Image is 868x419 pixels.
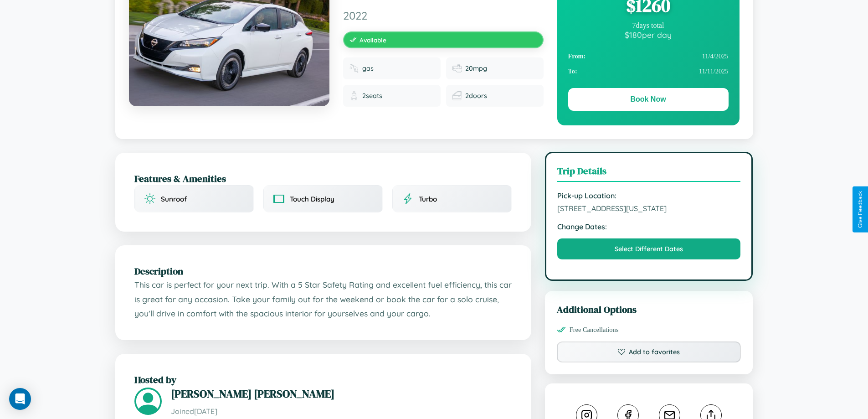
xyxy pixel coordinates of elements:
[557,164,741,182] h3: Trip Details
[134,264,512,278] h2: Description
[568,64,729,79] div: 11 / 11 / 2025
[343,9,544,22] span: 2022
[362,92,382,100] span: 2 seats
[290,195,334,203] span: Touch Display
[349,91,359,100] img: Seats
[349,64,359,73] img: Fuel type
[557,222,741,231] strong: Change Dates:
[568,88,729,111] button: Book Now
[568,49,729,64] div: 11 / 4 / 2025
[568,52,586,60] strong: From:
[452,64,462,73] img: Fuel efficiency
[557,204,741,213] span: [STREET_ADDRESS][US_STATE]
[362,64,374,72] span: gas
[568,30,729,40] div: $ 180 per day
[557,303,741,316] h3: Additional Options
[857,191,863,228] div: Give Feedback
[557,191,741,200] strong: Pick-up Location:
[452,91,462,100] img: Doors
[557,238,741,259] button: Select Different Dates
[171,386,512,401] h3: [PERSON_NAME] [PERSON_NAME]
[161,195,187,203] span: Sunroof
[134,373,512,386] h2: Hosted by
[557,341,741,362] button: Add to favorites
[134,278,512,321] p: This car is perfect for your next trip. With a 5 Star Safety Rating and excellent fuel efficiency...
[171,405,512,418] p: Joined [DATE]
[419,195,437,203] span: Turbo
[570,326,619,334] span: Free Cancellations
[568,67,577,75] strong: To:
[465,92,487,100] span: 2 doors
[465,64,487,72] span: 20 mpg
[568,21,729,30] div: 7 days total
[360,36,386,44] span: Available
[134,172,512,185] h2: Features & Amenities
[9,388,31,410] div: Open Intercom Messenger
